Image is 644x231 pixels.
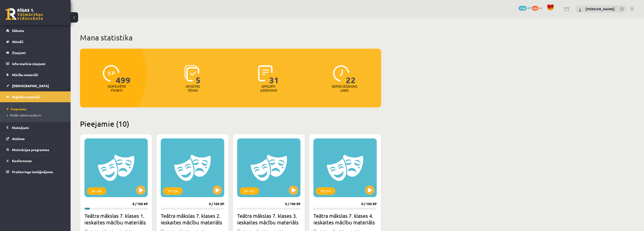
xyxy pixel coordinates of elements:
[332,84,357,92] p: Nepieciešamais laiks
[333,65,349,82] img: icon-clock-7be60019b62300814b6bd22b8e044499b485619524d84068768e800edab66f18.svg
[12,95,40,99] span: Digitālie materiāli
[6,47,65,58] a: Ziņojumi
[532,6,544,10] a: 499 xp
[6,144,65,155] a: Motivācijas programma
[12,122,65,133] legend: Maksājumi
[108,84,126,92] p: Nopelnītie punkti
[259,84,278,92] p: Izpildīti uzdevumi
[519,6,531,10] a: 1158 mP
[196,65,201,84] span: 5
[116,65,131,84] span: 499
[12,73,38,77] span: Mācību materiāli
[6,25,65,36] a: Sākums
[519,6,527,11] span: 1158
[7,113,66,117] a: Biežāk uzdotie jautājumi
[84,212,148,226] h2: Teātra mākslas 7. klases 1. ieskaites mācību materiāls
[6,122,65,133] a: Maksājumi
[6,69,65,80] a: Mācību materiāli
[6,166,65,177] a: Proktoringa izmēģinājums
[237,212,300,226] h2: Teātra mākslas 7. klases 3. ieskaites mācību materiāls
[12,39,23,44] span: Aktuāli
[6,80,65,91] a: [DEMOGRAPHIC_DATA]
[240,187,259,195] div: XP 100
[12,170,53,174] span: Proktoringa izmēģinājums
[7,113,41,117] span: Biežāk uzdotie jautājumi
[184,84,202,92] p: Apgūtās tēmas
[163,187,183,195] div: XP 100
[6,133,65,144] a: Atzīmes
[539,6,542,10] span: xp
[80,33,381,42] h1: Mana statistika
[12,47,65,58] legend: Ziņojumi
[12,84,49,88] span: [DEMOGRAPHIC_DATA]
[532,6,538,11] span: 499
[6,36,65,47] a: Aktuāli
[258,65,273,82] img: icon-completed-tasks-ad58ae20a441b2904462921112bc710f1caf180af7a3daa7317a5a94f2d26646.svg
[103,65,119,82] img: icon-xp-0682a9bc20223a9ccc6f5883a126b849a74cddfe5390d2b41b4391c66f2066e7.svg
[585,7,615,11] a: [PERSON_NAME]
[527,6,531,10] span: mP
[184,65,199,82] img: icon-learned-topics-4a711ccc23c960034f471b6e78daf4a3bad4a20eaf4de84257b87e66633f6470.svg
[269,65,279,84] span: 31
[7,107,26,111] span: Programma
[6,91,65,102] a: Digitālie materiāli
[6,58,65,69] a: Informatīvie ziņojumi
[6,155,65,166] a: Konferences
[80,119,381,128] h2: Pieejamie (10)
[12,28,24,33] span: Sākums
[578,7,582,12] img: Jānis Tāre
[7,107,66,111] a: Programma
[313,212,377,226] h2: Teātra mākslas 7. klases 4. ieskaites mācību materiāls
[12,159,32,163] span: Konferences
[12,58,65,69] legend: Informatīvie ziņojumi
[12,137,25,141] span: Atzīmes
[12,148,49,152] span: Motivācijas programma
[87,187,106,195] div: XP 100
[5,8,43,20] a: Rīgas 1. Tālmācības vidusskola
[346,65,356,84] span: 22
[161,212,224,226] h2: Teātra mākslas 7. klases 2. ieskaites mācību materiāls
[316,187,335,195] div: XP 100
